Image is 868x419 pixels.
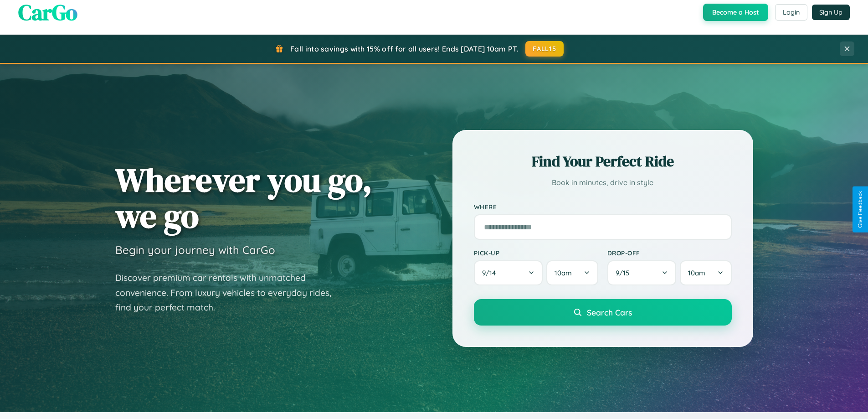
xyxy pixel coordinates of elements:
button: Login [775,4,807,21]
button: 9/14 [474,260,543,285]
h1: Wherever you go, we go [115,162,372,234]
h2: Find Your Perfect Ride [474,151,732,171]
button: 10am [680,260,731,285]
span: 9 / 15 [616,269,634,277]
span: 10am [688,269,705,277]
button: Search Cars [474,299,732,326]
label: Pick-up [474,249,598,257]
label: Drop-off [607,249,732,257]
button: FALL15 [525,41,564,57]
button: Become a Host [703,4,768,21]
div: Give Feedback [857,191,863,228]
p: Discover premium car rentals with unmatched convenience. From luxury vehicles to everyday rides, ... [115,270,343,315]
p: Book in minutes, drive in style [474,176,732,189]
h3: Begin your journey with CarGo [115,243,275,257]
span: Search Cars [587,307,632,317]
span: Fall into savings with 15% off for all users! Ends [DATE] 10am PT. [290,44,519,53]
span: 9 / 14 [482,269,500,277]
button: 10am [546,260,598,285]
label: Where [474,203,732,211]
span: 10am [555,269,572,277]
button: 9/15 [607,260,677,285]
button: Sign Up [812,5,850,20]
